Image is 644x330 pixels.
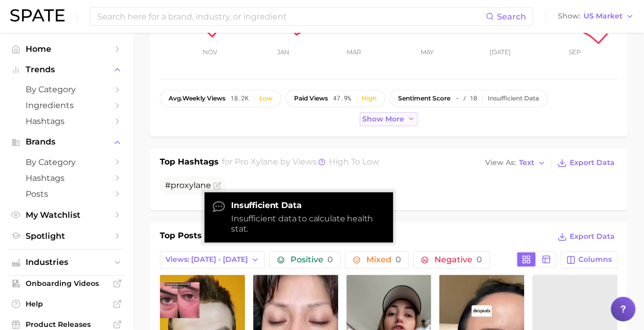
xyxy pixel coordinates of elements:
[333,95,351,102] span: 47.9%
[483,156,548,170] button: View AsText
[26,173,108,183] span: Hashtags
[362,115,404,123] span: Show more
[555,10,636,23] button: ShowUS Market
[8,154,125,170] a: by Category
[560,251,617,269] button: Columns
[294,95,328,102] span: paid views
[488,95,539,102] div: Insufficient Data
[231,200,385,211] strong: Insufficient Data
[497,12,526,22] span: Search
[213,181,221,190] button: Flag as miscategorized or irrelevant
[160,156,219,170] h1: Top Hashtags
[485,160,516,166] span: View As
[231,95,248,102] span: 18.2k
[568,48,580,56] tspan: Sep
[398,95,450,102] span: sentiment score
[578,255,612,264] span: Columns
[8,62,125,77] button: Trends
[584,13,622,19] span: US Market
[434,256,482,264] span: Negative
[555,230,617,244] button: Export Data
[490,48,511,56] tspan: [DATE]
[347,48,361,56] tspan: Mar
[160,90,281,107] button: avg.weekly views18.2kLow
[421,48,434,56] tspan: May
[8,134,125,150] button: Brands
[222,156,379,170] h2: for by Views
[8,186,125,202] a: Posts
[165,180,211,190] span: #
[184,180,211,190] span: xylane
[8,113,125,129] a: Hashtags
[570,158,615,167] span: Export Data
[26,279,108,288] span: Onboarding Videos
[8,97,125,113] a: Ingredients
[169,95,225,102] span: weekly views
[160,230,202,245] h1: Top Posts
[8,276,125,291] a: Onboarding Videos
[360,112,418,126] button: Show more
[26,65,108,74] span: Trends
[231,214,385,234] div: Insufficient data to calculate health stat.
[26,299,108,308] span: Help
[389,90,548,107] button: sentiment score- / 10Insufficient Data
[259,95,273,102] div: Low
[169,94,182,102] abbr: average
[558,13,580,19] span: Show
[285,90,385,107] button: paid views47.9%High
[396,255,401,264] span: 0
[26,320,108,329] span: Product Releases
[26,258,108,267] span: Industries
[555,156,617,170] button: Export Data
[8,296,125,312] a: Help
[26,44,108,54] span: Home
[366,256,401,264] span: Mixed
[26,137,108,147] span: Brands
[235,157,278,167] span: pro xylane
[455,95,477,102] span: - / 10
[8,228,125,244] a: Spotlight
[26,210,108,220] span: My Watchlist
[277,48,289,56] tspan: Jan
[96,8,486,25] input: Search here for a brand, industry, or ingredient
[160,251,265,269] button: Views: [DATE] - [DATE]
[362,95,377,102] div: High
[171,180,184,190] span: pro
[290,256,333,264] span: Positive
[570,232,615,241] span: Export Data
[8,41,125,57] a: Home
[26,157,108,167] span: by Category
[26,116,108,126] span: Hashtags
[203,48,218,56] tspan: Nov
[476,255,482,264] span: 0
[26,85,108,94] span: by Category
[26,231,108,241] span: Spotlight
[26,100,108,110] span: Ingredients
[8,255,125,270] button: Industries
[8,207,125,223] a: My Watchlist
[165,255,248,264] span: Views: [DATE] - [DATE]
[327,255,333,264] span: 0
[26,189,108,199] span: Posts
[329,157,379,167] span: high to low
[8,170,125,186] a: Hashtags
[8,81,125,97] a: by Category
[10,9,65,22] img: SPATE
[519,160,534,166] span: Text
